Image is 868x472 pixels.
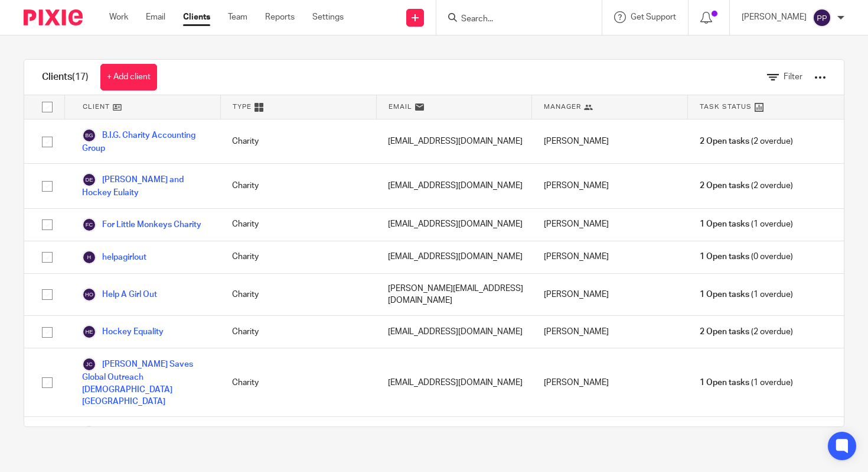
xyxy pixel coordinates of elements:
[220,164,376,208] div: Charity
[700,180,749,192] span: 2 Open tasks
[82,218,201,232] a: For Little Monkeys Charity
[376,348,532,416] div: [EMAIL_ADDRESS][DOMAIN_NAME]
[460,14,566,25] input: Search
[532,274,688,316] div: [PERSON_NAME]
[532,164,688,208] div: [PERSON_NAME]
[532,316,688,348] div: [PERSON_NAME]
[700,218,749,230] span: 1 Open tasks
[82,250,146,264] a: helpagirlout
[376,274,532,316] div: [PERSON_NAME][EMAIL_ADDRESS][DOMAIN_NAME]
[82,426,208,464] a: [PERSON_NAME][DEMOGRAPHIC_DATA] [GEOGRAPHIC_DATA]
[700,289,749,300] span: 1 Open tasks
[220,348,376,416] div: Charity
[700,326,793,338] span: (2 overdue)
[228,11,247,23] a: Team
[82,357,96,371] img: svg%3E
[100,64,157,90] a: + Add client
[700,135,793,147] span: (2 overdue)
[376,316,532,348] div: [EMAIL_ADDRESS][DOMAIN_NAME]
[82,287,157,302] a: Help A Girl Out
[82,325,96,339] img: svg%3E
[532,119,688,163] div: [PERSON_NAME]
[146,11,165,23] a: Email
[700,377,749,389] span: 1 Open tasks
[82,173,208,199] a: [PERSON_NAME] and Hockey Eulaity
[532,241,688,273] div: [PERSON_NAME]
[220,316,376,348] div: Charity
[220,209,376,241] div: Charity
[82,325,164,339] a: Hockey Equality
[82,173,96,187] img: svg%3E
[220,241,376,273] div: Charity
[544,102,581,112] span: Manager
[784,73,802,81] span: Filter
[183,11,210,23] a: Clients
[265,11,295,23] a: Reports
[220,119,376,163] div: Charity
[700,135,749,147] span: 2 Open tasks
[389,102,412,112] span: Email
[36,96,58,118] input: Select all
[700,251,793,263] span: (0 overdue)
[82,287,96,302] img: svg%3E
[220,274,376,316] div: Charity
[700,377,793,389] span: (1 overdue)
[42,71,89,83] h1: Clients
[631,13,676,21] span: Get Support
[700,326,749,338] span: 2 Open tasks
[742,11,807,23] p: [PERSON_NAME]
[700,102,752,112] span: Task Status
[312,11,344,23] a: Settings
[700,251,749,263] span: 1 Open tasks
[109,11,128,23] a: Work
[376,119,532,163] div: [EMAIL_ADDRESS][DOMAIN_NAME]
[24,9,83,25] img: Pixie
[82,426,96,440] img: svg%3E
[233,102,252,112] span: Type
[532,348,688,416] div: [PERSON_NAME]
[376,209,532,241] div: [EMAIL_ADDRESS][DOMAIN_NAME]
[700,289,793,300] span: (1 overdue)
[82,250,96,264] img: svg%3E
[82,128,208,154] a: B.I.G. Charity Accounting Group
[82,128,96,143] img: svg%3E
[82,357,208,408] a: [PERSON_NAME] Saves Global Outreach [DEMOGRAPHIC_DATA][GEOGRAPHIC_DATA]
[700,180,793,192] span: (2 overdue)
[83,102,110,112] span: Client
[700,218,793,230] span: (1 overdue)
[72,72,89,82] span: (17)
[376,241,532,273] div: [EMAIL_ADDRESS][DOMAIN_NAME]
[812,8,831,27] img: svg%3E
[376,164,532,208] div: [EMAIL_ADDRESS][DOMAIN_NAME]
[532,209,688,241] div: [PERSON_NAME]
[82,218,96,232] img: svg%3E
